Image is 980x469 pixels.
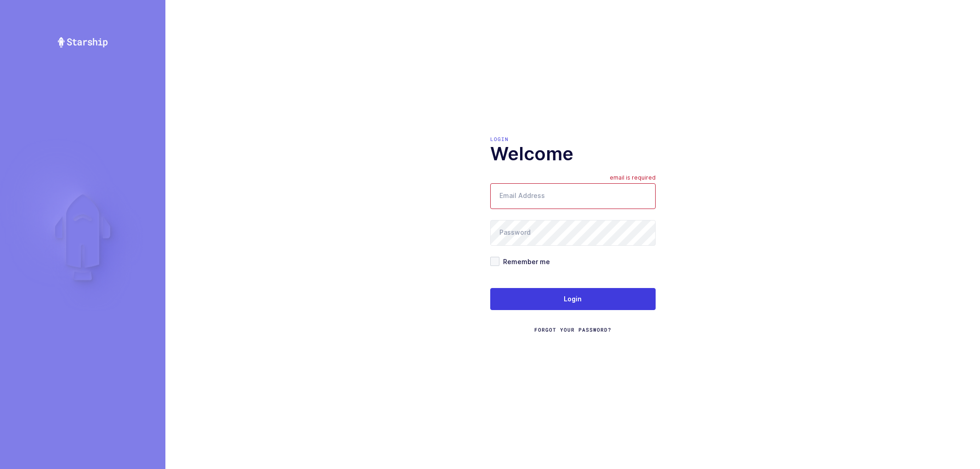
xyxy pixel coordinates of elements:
input: Email Address [490,183,656,209]
span: Remember me [499,257,550,266]
img: Starship [57,37,108,48]
button: Login [490,288,656,310]
div: email is required [610,174,656,183]
div: Login [490,136,656,143]
a: Forgot Your Password? [534,326,612,333]
h1: Welcome [490,143,656,165]
span: Login [564,294,582,304]
input: Password [490,220,656,246]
